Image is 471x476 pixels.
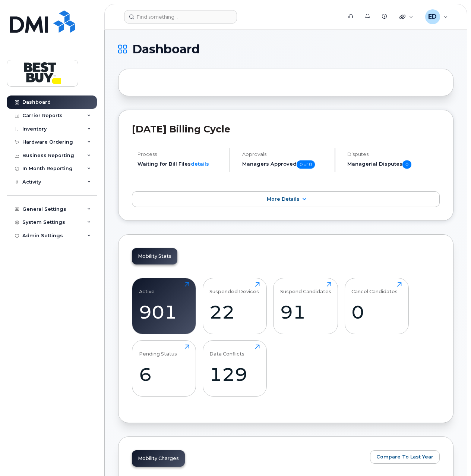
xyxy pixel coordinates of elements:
[139,344,177,357] div: Pending Status
[139,282,155,294] div: Active
[209,282,260,330] a: Suspended Devices22
[242,151,328,157] h4: Approvals
[351,282,398,294] div: Cancel Candidates
[267,196,300,202] span: More Details
[347,151,440,157] h4: Disputes
[137,160,223,167] li: Waiting for Bill Files
[242,160,328,169] h5: Managers Approved
[297,160,315,169] span: 0 of 0
[280,282,331,330] a: Suspend Candidates91
[370,450,440,464] button: Compare To Last Year
[347,160,440,169] h5: Managerial Disputes
[132,123,440,135] h2: [DATE] Billing Cycle
[139,344,189,392] a: Pending Status6
[191,161,209,167] a: details
[209,363,260,385] div: 129
[209,344,260,392] a: Data Conflicts129
[209,301,260,323] div: 22
[139,301,189,323] div: 901
[137,151,223,157] h4: Process
[139,363,189,385] div: 6
[351,282,402,330] a: Cancel Candidates0
[209,282,259,294] div: Suspended Devices
[280,282,331,294] div: Suspend Candidates
[280,301,331,323] div: 91
[376,453,433,460] span: Compare To Last Year
[139,282,189,330] a: Active901
[351,301,402,323] div: 0
[209,344,244,357] div: Data Conflicts
[132,44,200,55] span: Dashboard
[402,160,411,169] span: 0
